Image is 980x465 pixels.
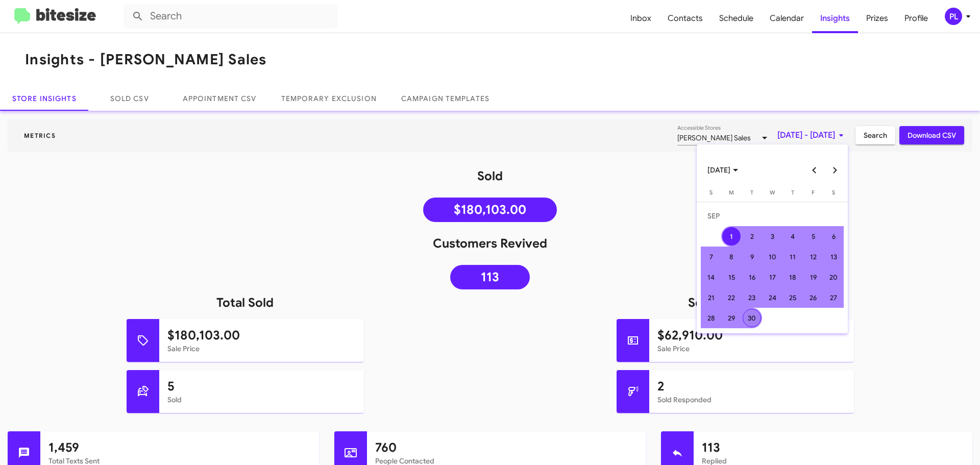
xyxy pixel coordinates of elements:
td: September 20, 2025 [823,267,844,287]
td: September 6, 2025 [823,226,844,247]
div: 2 [743,227,761,246]
th: Saturday [823,187,844,202]
td: September 24, 2025 [762,287,782,308]
td: September 10, 2025 [762,247,782,267]
div: 30 [743,309,761,327]
div: 19 [804,268,822,286]
th: Sunday [701,187,721,202]
th: Thursday [782,187,803,202]
th: Tuesday [742,187,762,202]
div: 20 [824,268,843,286]
td: September 5, 2025 [803,226,823,247]
div: 7 [702,248,720,266]
div: 10 [763,248,781,266]
div: 6 [824,227,843,246]
div: 29 [722,309,741,327]
div: 23 [743,288,761,307]
td: September 14, 2025 [701,267,721,287]
div: 11 [783,248,802,266]
td: September 28, 2025 [701,308,721,328]
div: 13 [824,248,843,266]
td: September 12, 2025 [803,247,823,267]
td: September 4, 2025 [782,226,803,247]
td: September 16, 2025 [742,267,762,287]
div: 12 [804,248,822,266]
th: Monday [721,187,742,202]
div: 17 [763,268,781,286]
div: 28 [702,309,720,327]
td: September 13, 2025 [823,247,844,267]
div: 5 [804,227,822,246]
td: September 1, 2025 [721,226,742,247]
td: September 21, 2025 [701,287,721,308]
td: September 19, 2025 [803,267,823,287]
td: September 9, 2025 [742,247,762,267]
div: 26 [804,288,822,307]
div: 8 [722,248,741,266]
td: September 26, 2025 [803,287,823,308]
div: 21 [702,288,720,307]
button: Next month [825,160,845,180]
td: September 17, 2025 [762,267,782,287]
td: September 27, 2025 [823,287,844,308]
div: 24 [763,288,781,307]
div: 22 [722,288,741,307]
div: 3 [763,227,781,246]
th: Wednesday [762,187,782,202]
td: September 18, 2025 [782,267,803,287]
td: September 25, 2025 [782,287,803,308]
div: 1 [722,227,741,246]
div: 9 [743,248,761,266]
div: 15 [722,268,741,286]
td: September 15, 2025 [721,267,742,287]
td: September 29, 2025 [721,308,742,328]
td: September 11, 2025 [782,247,803,267]
button: Choose month and year [699,160,746,180]
div: 18 [783,268,802,286]
td: September 7, 2025 [701,247,721,267]
div: 25 [783,288,802,307]
div: 27 [824,288,843,307]
span: [DATE] [707,161,738,179]
th: Friday [803,187,823,202]
td: September 23, 2025 [742,287,762,308]
td: September 3, 2025 [762,226,782,247]
button: Previous month [804,160,825,180]
div: 16 [743,268,761,286]
td: September 22, 2025 [721,287,742,308]
td: SEP [701,206,844,226]
td: September 2, 2025 [742,226,762,247]
td: September 30, 2025 [742,308,762,328]
div: 4 [783,227,802,246]
div: 14 [702,268,720,286]
td: September 8, 2025 [721,247,742,267]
